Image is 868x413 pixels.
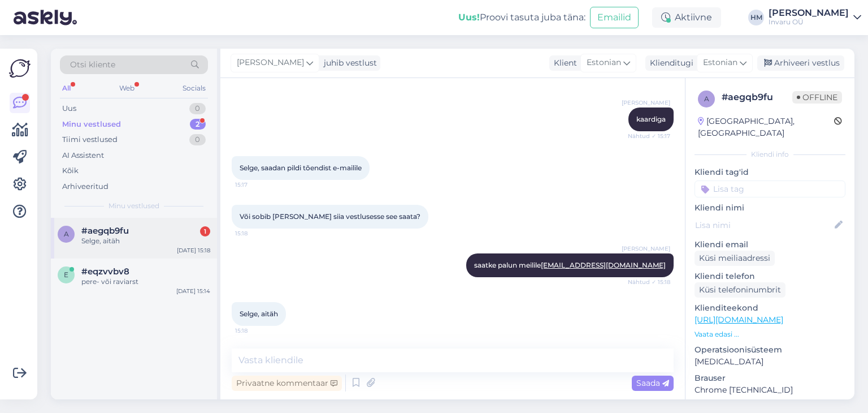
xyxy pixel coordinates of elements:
[704,94,709,103] span: a
[189,103,206,114] div: 0
[81,277,210,287] div: pere- või raviarst
[235,180,277,189] span: 15:17
[636,115,666,123] span: kaardiga
[748,10,764,25] div: HM
[695,344,845,356] p: Operatsioonisüsteem
[549,57,577,69] div: Klient
[769,8,849,18] div: [PERSON_NAME]
[769,8,861,27] a: [PERSON_NAME]Invaru OÜ
[108,201,159,211] span: Minu vestlused
[722,91,792,104] div: # aegqb9fu
[695,239,845,251] p: Kliendi email
[628,278,670,286] span: Nähtud ✓ 15:18
[695,372,845,384] p: Brauser
[695,219,832,231] input: Lisa nimi
[62,134,118,145] div: Tiimi vestlused
[62,165,79,177] div: Kõik
[62,119,121,130] div: Minu vestlused
[698,115,834,139] div: [GEOGRAPHIC_DATA], [GEOGRAPHIC_DATA]
[237,57,304,69] span: [PERSON_NAME]
[240,164,362,172] span: Selge, saadan pildi tõendist e-mailile
[117,81,137,96] div: Web
[695,166,845,178] p: Kliendi tag'id
[176,287,210,295] div: [DATE] 15:14
[652,7,721,28] div: Aktiivne
[695,202,845,214] p: Kliendi nimi
[81,236,210,246] div: Selge, aitäh
[792,91,842,104] span: Offline
[240,212,420,221] span: Või sobib [PERSON_NAME] siia vestlusesse see saata?
[695,384,845,396] p: Chrome [TECHNICAL_ID]
[622,98,670,107] span: [PERSON_NAME]
[189,134,206,145] div: 0
[695,282,785,298] div: Küsi telefoninumbrit
[695,251,775,266] div: Küsi meiliaadressi
[64,270,68,279] span: e
[474,261,666,269] span: saatke palun meilile
[703,57,737,69] span: Estonian
[622,244,670,253] span: [PERSON_NAME]
[62,181,108,192] div: Arhiveeritud
[9,58,31,79] img: Askly Logo
[695,180,845,197] input: Lisa tag
[232,376,342,391] div: Privaatne kommentaar
[60,81,73,96] div: All
[695,329,845,339] p: Vaata edasi ...
[240,309,278,318] span: Selge, aitäh
[695,270,845,282] p: Kliendi telefon
[81,226,129,236] span: #aegqb9fu
[695,315,783,325] a: [URL][DOMAIN_NAME]
[769,18,849,27] div: Invaru OÜ
[695,302,845,314] p: Klienditeekond
[645,57,693,69] div: Klienditugi
[235,229,277,238] span: 15:18
[235,326,277,335] span: 15:18
[62,103,76,114] div: Uus
[695,149,845,160] div: Kliendi info
[319,57,377,69] div: juhib vestlust
[458,11,585,24] div: Proovi tasuta juba täna:
[200,226,210,236] div: 1
[757,55,844,71] div: Arhiveeri vestlus
[64,230,69,238] span: a
[541,261,666,269] a: [EMAIL_ADDRESS][DOMAIN_NAME]
[177,246,210,255] div: [DATE] 15:18
[628,132,670,140] span: Nähtud ✓ 15:17
[636,378,669,388] span: Saada
[180,81,208,96] div: Socials
[190,119,206,130] div: 2
[62,150,104,161] div: AI Assistent
[587,57,621,69] span: Estonian
[81,266,129,277] span: #eqzvvbv8
[458,12,480,23] b: Uus!
[70,59,115,71] span: Otsi kliente
[695,356,845,368] p: [MEDICAL_DATA]
[590,7,639,28] button: Emailid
